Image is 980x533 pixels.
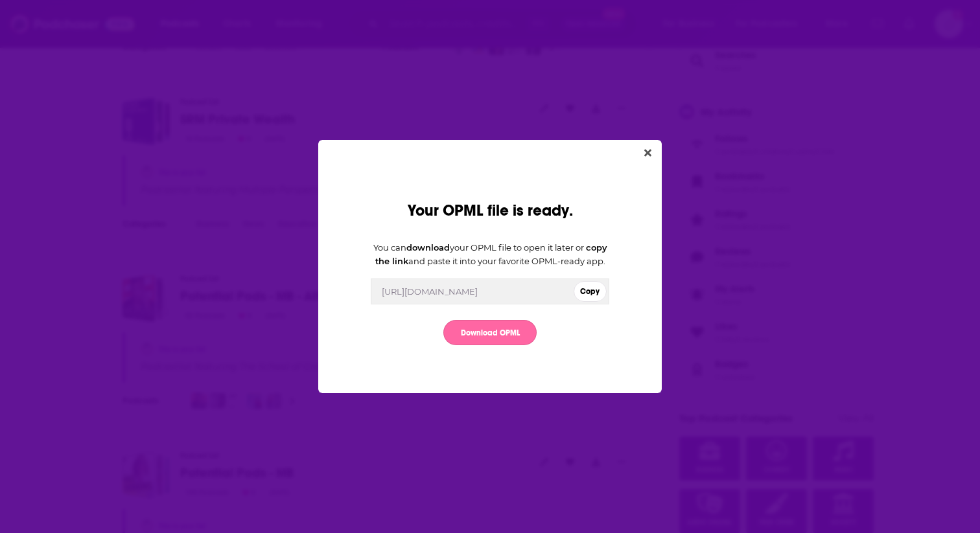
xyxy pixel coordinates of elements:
[639,145,657,161] button: Close
[371,241,609,268] div: You can your OPML file to open it later or and paste it into your favorite OPML-ready app.
[574,281,607,302] button: Copy Export Link
[406,242,450,253] span: download
[375,242,607,266] span: copy the link
[408,201,573,220] div: Your OPML file is ready.
[443,320,537,345] a: Download OPML
[382,286,478,297] div: [URL][DOMAIN_NAME]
